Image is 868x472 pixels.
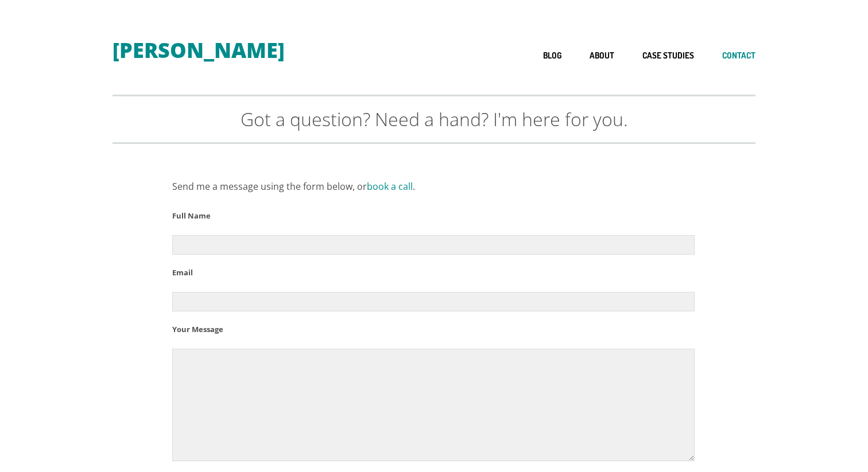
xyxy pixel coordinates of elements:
[590,50,614,61] a: About
[113,40,285,61] h1: [PERSON_NAME]
[722,50,755,61] a: Contact
[172,209,695,223] p: Full Name
[543,50,561,61] a: Blog
[172,323,695,336] p: Your Message
[172,178,695,195] p: Send me a message using the form below, or .
[642,50,694,61] a: Case studies
[113,108,755,131] p: Got a question? Need a hand? I'm here for you.
[172,266,695,279] p: Email
[367,180,413,193] a: book a call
